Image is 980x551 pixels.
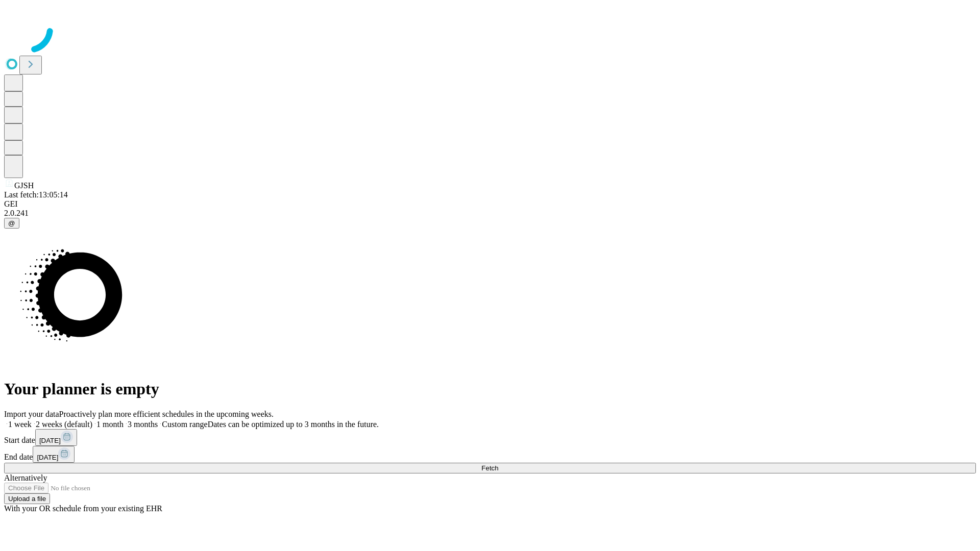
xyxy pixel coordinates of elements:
[39,437,61,444] span: [DATE]
[4,410,59,418] span: Import your data
[59,410,274,418] span: Proactively plan more efficient schedules in the upcoming weeks.
[4,473,47,482] span: Alternatively
[128,420,158,429] span: 3 months
[208,420,379,429] span: Dates can be optimized up to 3 months in the future.
[4,218,19,229] button: @
[4,190,68,199] span: Last fetch: 13:05:14
[4,493,50,504] button: Upload a file
[4,463,976,473] button: Fetch
[96,420,124,429] span: 1 month
[4,380,976,398] h1: Your planner is empty
[36,420,92,429] span: 2 weeks (default)
[14,181,34,190] span: GJSH
[33,446,75,463] button: [DATE]
[37,454,58,461] span: [DATE]
[4,209,976,218] div: 2.0.241
[4,429,976,446] div: Start date
[4,446,976,463] div: End date
[8,420,32,429] span: 1 week
[4,504,162,513] span: With your OR schedule from your existing EHR
[8,219,15,227] span: @
[4,199,976,209] div: GEI
[162,420,207,429] span: Custom range
[481,464,498,472] span: Fetch
[35,429,77,446] button: [DATE]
